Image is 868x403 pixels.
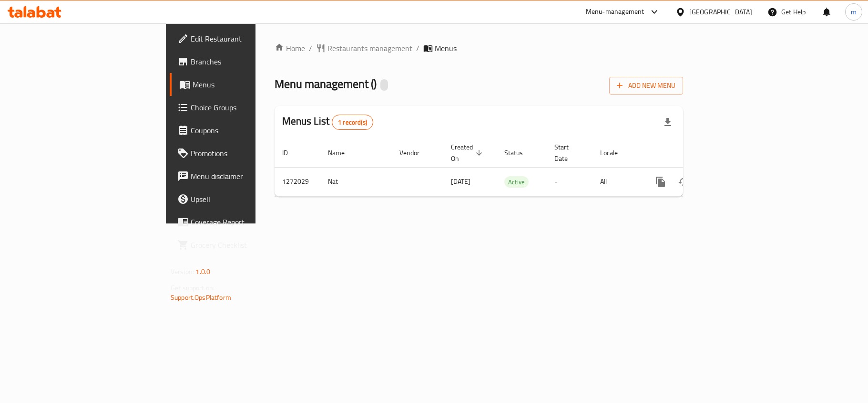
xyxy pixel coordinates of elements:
span: Edit Restaurant [191,33,303,44]
span: Add New Menu [617,80,675,92]
button: Change Status [672,170,695,193]
a: Promotions [170,142,311,165]
span: Choice Groups [191,102,303,113]
table: enhanced table [275,138,748,197]
nav: breadcrumb [275,42,683,54]
td: All [592,167,642,196]
a: Coverage Report [170,211,311,233]
span: Name [328,147,357,159]
td: Nat [320,167,392,196]
span: Menus [193,79,303,90]
span: Start Date [554,141,581,164]
li: / [416,42,419,54]
button: Add New Menu [609,77,683,95]
a: Upsell [170,188,311,211]
h2: Menus List [282,114,373,130]
span: Vendor [399,147,432,159]
div: Menu-management [586,6,644,18]
span: Menu management ( ) [275,73,377,95]
a: Grocery Checklist [170,233,311,256]
span: Branches [191,56,303,67]
span: Coverage Report [191,216,303,228]
span: Upsell [191,193,303,205]
span: Grocery Checklist [191,239,303,251]
a: Edit Restaurant [170,27,311,50]
a: Coupons [170,119,311,142]
button: more [649,170,672,193]
span: m [851,7,857,17]
span: Menus [435,42,457,54]
th: Actions [642,138,748,168]
span: Status [504,147,535,159]
span: Version: [171,265,194,278]
div: Active [504,176,529,188]
a: Choice Groups [170,96,311,119]
span: Promotions [191,148,303,159]
td: - [547,167,592,196]
span: Menu disclaimer [191,170,303,182]
div: [GEOGRAPHIC_DATA] [689,7,752,17]
a: Support.OpsPlatform [171,291,231,304]
span: Restaurants management [327,42,412,54]
a: Menu disclaimer [170,165,311,188]
span: Get support on: [171,282,214,294]
span: Active [504,177,529,188]
span: [DATE] [451,175,470,188]
div: Total records count [332,115,373,130]
span: Locale [600,147,630,159]
a: Menus [170,73,311,96]
span: 1 record(s) [332,118,373,127]
span: ID [282,147,300,159]
a: Restaurants management [316,42,412,54]
a: Branches [170,50,311,73]
span: 1.0.0 [195,265,210,278]
span: Coupons [191,125,303,136]
span: Created On [451,141,485,164]
div: Export file [656,111,679,134]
